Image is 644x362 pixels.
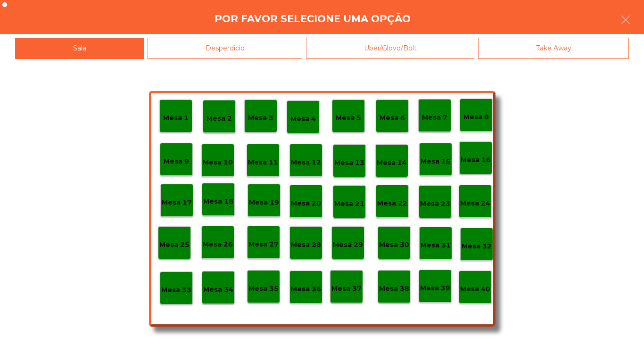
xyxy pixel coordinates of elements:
p: Mesa 11 [248,157,278,168]
p: Mesa 18 [203,196,233,207]
p: Mesa 36 [291,284,321,295]
p: Mesa 24 [460,198,490,209]
p: Mesa 25 [159,239,190,250]
p: Mesa 10 [203,157,233,168]
p: Mesa 20 [291,198,321,209]
p: Mesa 32 [462,241,492,252]
p: Mesa 35 [248,283,279,294]
p: Mesa 38 [379,283,409,294]
p: Mesa 39 [420,283,450,294]
p: Mesa 27 [248,239,279,250]
p: Mesa 33 [161,285,191,296]
p: Mesa 34 [203,284,233,295]
p: Mesa 1 [163,113,189,123]
p: Mesa 16 [461,155,491,165]
p: Mesa 19 [249,197,279,208]
p: Mesa 3 [248,113,273,123]
div: Desperdicio [148,38,302,59]
div: Uber/Glovo/Bolt [306,38,474,59]
p: Mesa 6 [380,113,405,123]
h4: Por favor selecione uma opção [215,12,411,26]
p: Mesa 12 [291,157,321,168]
div: Sala [15,38,144,59]
div: Take Away [478,38,629,59]
p: Mesa 15 [421,156,451,167]
p: Mesa 26 [203,239,233,250]
p: Mesa 40 [460,284,490,295]
p: Mesa 4 [290,114,316,124]
p: Mesa 9 [164,156,189,167]
p: Mesa 22 [377,198,407,209]
p: Mesa 5 [336,113,361,123]
p: Mesa 8 [463,112,489,123]
p: Mesa 28 [291,239,321,250]
p: Mesa 14 [377,157,407,168]
p: Mesa 21 [334,198,364,209]
p: Mesa 2 [206,113,232,124]
p: Mesa 31 [421,240,451,251]
p: Mesa 37 [331,283,362,294]
p: Mesa 7 [422,112,447,123]
p: Mesa 30 [379,239,409,250]
p: Mesa 13 [334,157,364,168]
p: Mesa 17 [162,197,192,208]
p: Mesa 29 [333,239,363,250]
p: Mesa 23 [420,198,450,209]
